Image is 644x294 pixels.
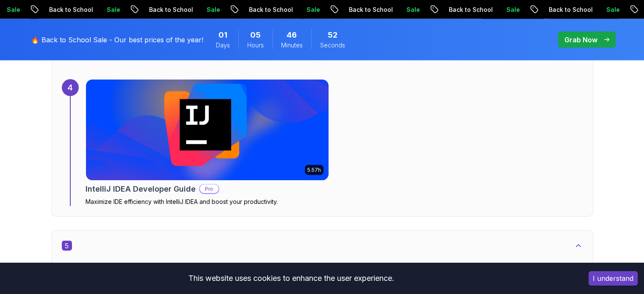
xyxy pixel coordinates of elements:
[62,261,583,275] h2: Advanced Java
[307,167,321,173] p: 5.57h
[100,5,127,14] p: Sale
[399,5,426,14] p: Sale
[542,5,599,14] p: Back to School
[287,29,297,41] span: 46 Minutes
[200,185,218,193] p: Pro
[216,41,230,49] span: Days
[199,5,227,14] p: Sale
[250,29,261,41] span: 5 Hours
[247,41,264,49] span: Hours
[442,5,499,14] p: Back to School
[564,35,597,45] p: Grab Now
[62,79,79,96] div: 4
[599,5,626,14] p: Sale
[86,80,329,180] img: IntelliJ IDEA Developer Guide card
[86,198,329,206] p: Maximize IDE efficiency with IntelliJ IDEA and boost your productivity.
[86,79,329,206] a: IntelliJ IDEA Developer Guide card5.57hIntelliJ IDEA Developer GuideProMaximize IDE efficiency wi...
[42,5,100,14] p: Back to School
[218,29,227,41] span: 1 Days
[342,5,399,14] p: Back to School
[320,41,345,49] span: Seconds
[328,29,337,41] span: 52 Seconds
[299,5,326,14] p: Sale
[86,183,196,195] h2: IntelliJ IDEA Developer Guide
[589,271,638,286] button: Accept cookies
[31,35,203,45] p: 🔥 Back to School Sale - Our best prices of the year!
[499,5,526,14] p: Sale
[62,241,72,251] span: 5
[281,41,303,49] span: Minutes
[142,5,199,14] p: Back to School
[242,5,299,14] p: Back to School
[6,269,576,288] div: This website uses cookies to enhance the user experience.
